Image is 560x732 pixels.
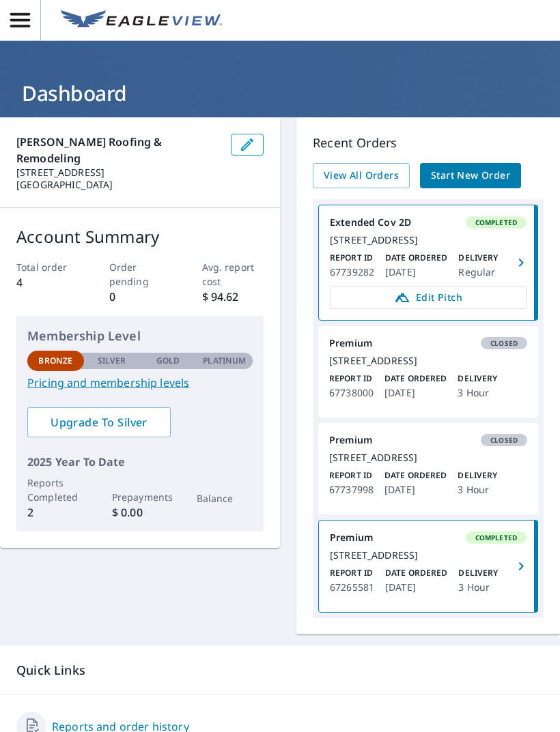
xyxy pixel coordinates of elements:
[61,10,222,31] img: EV Logo
[27,475,84,504] p: Reports Completed
[330,549,527,561] div: [STREET_ADDRESS]
[313,163,410,188] a: View All Orders
[38,415,160,430] span: Upgrade To Silver
[53,2,230,39] a: EV Logo
[330,531,527,544] div: Premium
[420,163,521,188] a: Start New Order
[329,337,527,349] div: Premium
[467,218,525,227] span: Completed
[330,286,527,309] a: Edit Pitch
[38,355,72,367] p: Bronze
[202,289,264,305] p: $ 94.62
[330,264,374,280] p: 67739282
[203,355,246,367] p: Platinum
[385,567,447,579] p: Date Ordered
[339,289,518,306] span: Edit Pitch
[482,338,526,348] span: Closed
[330,234,527,246] div: [STREET_ADDRESS]
[16,274,79,291] p: 4
[385,579,447,596] p: [DATE]
[16,79,544,107] h1: Dashboard
[16,260,79,274] p: Total order
[330,579,374,596] p: 67265581
[112,504,169,521] p: $ 0.00
[329,385,374,401] p: 67738000
[431,167,510,184] span: Start New Order
[156,355,180,367] p: Gold
[27,407,171,437] a: Upgrade To Silver
[16,224,264,249] p: Account Summary
[27,375,253,391] a: Pricing and membership levels
[329,482,374,498] p: 67737998
[98,355,126,367] p: Silver
[330,252,374,264] p: Report ID
[329,372,374,385] p: Report ID
[384,469,447,482] p: Date Ordered
[458,482,497,498] p: 3 Hour
[482,435,526,445] span: Closed
[330,567,374,579] p: Report ID
[458,264,498,280] p: Regular
[16,134,220,166] p: [PERSON_NAME] Roofing & Remodeling
[112,490,169,504] p: Prepayments
[319,521,537,612] a: PremiumCompleted[STREET_ADDRESS]Report ID67265581Date Ordered[DATE]Delivery3 Hour
[458,252,498,264] p: Delivery
[384,385,447,401] p: [DATE]
[197,491,253,506] p: Balance
[384,372,447,385] p: Date Ordered
[458,567,498,579] p: Delivery
[313,134,544,152] p: Recent Orders
[27,504,84,521] p: 2
[329,469,374,482] p: Report ID
[385,264,447,280] p: [DATE]
[329,355,527,367] div: [STREET_ADDRESS]
[458,469,497,482] p: Delivery
[330,216,527,229] div: Extended Cov 2D
[329,434,527,446] div: Premium
[458,385,497,401] p: 3 Hour
[384,482,447,498] p: [DATE]
[458,372,497,385] p: Delivery
[16,166,220,179] p: [STREET_ADDRESS]
[109,289,171,305] p: 0
[467,533,525,542] span: Completed
[16,179,220,191] p: [GEOGRAPHIC_DATA]
[319,205,537,320] a: Extended Cov 2DCompleted[STREET_ADDRESS]Report ID67739282Date Ordered[DATE]DeliveryRegularEdit Pitch
[324,167,399,184] span: View All Orders
[318,326,538,418] a: PremiumClosed[STREET_ADDRESS]Report ID67738000Date Ordered[DATE]Delivery3 Hour
[329,452,527,464] div: [STREET_ADDRESS]
[27,327,253,345] p: Membership Level
[202,260,264,289] p: Avg. report cost
[318,423,538,514] a: PremiumClosed[STREET_ADDRESS]Report ID67737998Date Ordered[DATE]Delivery3 Hour
[385,252,447,264] p: Date Ordered
[16,662,544,679] p: Quick Links
[458,579,498,596] p: 3 Hour
[109,260,171,289] p: Order pending
[27,454,253,470] p: 2025 Year To Date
